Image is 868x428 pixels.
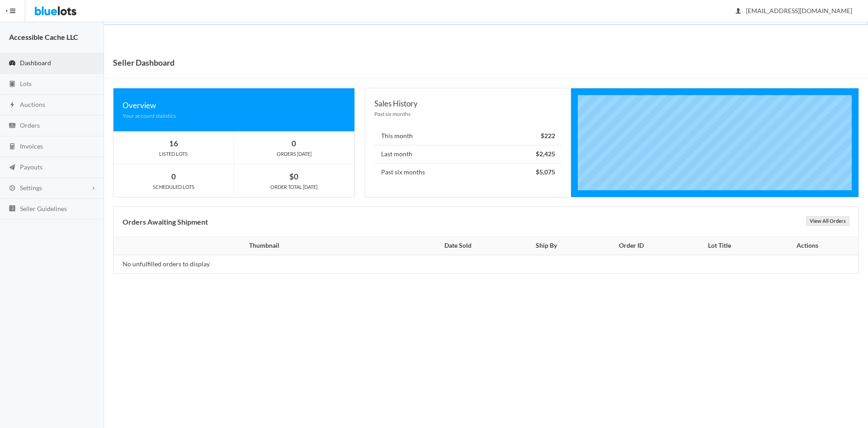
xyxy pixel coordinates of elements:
[20,121,40,129] span: Orders
[374,163,561,181] li: Past six months
[113,150,234,158] div: LISTED LOTS
[234,150,354,158] div: ORDERS [DATE]
[20,163,42,171] span: Payouts
[20,142,43,150] span: Invoices
[8,164,17,172] ion-icon: paper plane
[113,56,175,69] h1: Seller Dashboard
[374,127,561,145] li: This month
[20,59,51,67] span: Dashboard
[762,237,859,255] th: Actions
[8,59,17,68] ion-icon: speedometer
[8,205,17,213] ion-icon: list box
[8,101,17,110] ion-icon: flash
[20,184,42,192] span: Settings
[536,150,555,158] strong: $2,425
[677,237,762,255] th: Lot Title
[586,237,677,255] th: Order ID
[734,7,743,16] ion-icon: person
[292,139,296,148] strong: 0
[8,80,17,89] ion-icon: clipboard
[123,99,345,111] div: Overview
[536,168,555,176] strong: $5,075
[169,139,178,148] strong: 16
[8,122,17,130] ion-icon: cash
[374,110,561,118] div: Past six months
[8,143,17,151] ion-icon: calculator
[171,172,176,181] strong: 0
[123,217,208,226] b: Orders Awaiting Shipment
[113,237,410,255] th: Thumbnail
[20,80,32,87] span: Lots
[20,101,45,108] span: Auctions
[20,205,67,212] span: Seller Guidelines
[234,183,354,191] div: ORDER TOTAL [DATE]
[289,172,298,181] strong: $0
[374,97,561,110] div: Sales History
[8,184,17,193] ion-icon: cog
[113,183,234,191] div: SCHEDULED LOTS
[736,7,852,14] span: [EMAIL_ADDRESS][DOMAIN_NAME]
[374,145,561,164] li: Last month
[113,255,410,273] td: No unfulfilled orders to display
[123,111,345,120] div: Your account statistics
[9,33,78,41] strong: Accessible Cache LLC
[410,237,506,255] th: Date Sold
[506,237,586,255] th: Ship By
[541,132,555,139] strong: $222
[806,216,849,226] a: View All Orders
